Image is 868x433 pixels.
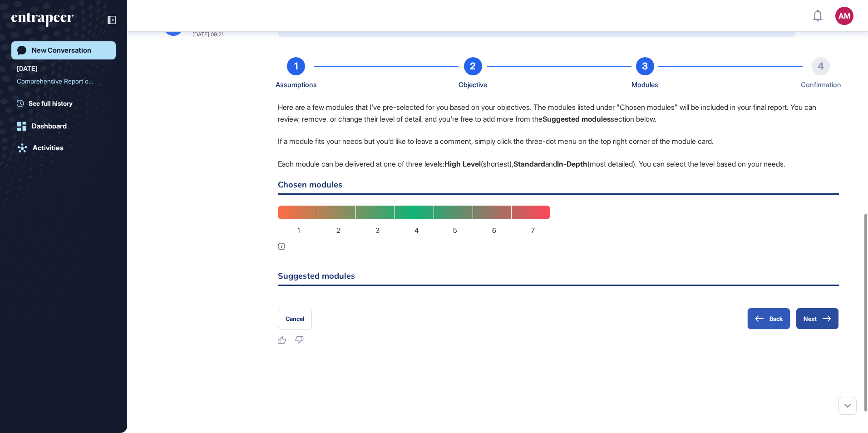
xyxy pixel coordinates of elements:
a: New Conversation [11,41,116,59]
span: 2 [336,225,340,236]
div: 1 [287,57,305,75]
div: Assumptions [276,79,317,91]
button: Cancel [278,308,312,330]
a: See full history [17,98,116,108]
button: Next [796,308,839,330]
div: Dashboard [32,122,67,130]
div: New Conversation [32,46,91,54]
div: 2 [464,57,482,75]
div: Activities [33,144,64,152]
span: 5 [453,225,457,236]
span: 6 [492,225,496,236]
a: Activities [11,139,116,157]
div: Comprehensive Report on R... [17,74,103,89]
b: In-Depth [557,159,587,168]
button: AM [835,7,853,25]
h6: Suggested modules [278,272,839,286]
div: 3 [636,57,654,75]
div: [DATE] [17,63,38,74]
span: 7 [531,225,535,236]
div: Modules [631,79,658,91]
span: 4 [414,225,419,236]
div: Confirmation [801,79,841,91]
p: Each module can be delivered at one of three levels: (shortest), and (most detailed). You can sel... [278,158,839,170]
div: entrapeer-logo [11,13,74,27]
div: [DATE] 09:21 [192,32,223,37]
b: Suggested modules [542,114,611,123]
span: 3 [375,225,380,236]
span: See full history [29,98,73,108]
div: 4 [812,57,830,75]
p: Here are a few modules that I've pre-selected for you based on your objectives. The modules liste... [278,102,839,125]
p: If a module fits your needs but you'd like to leave a comment, simply click the three-dot menu on... [278,136,839,148]
button: Back [747,308,790,330]
div: Comprehensive Report on Regional Demand for Glass Packaging in Various Sectors with Detailed Anal... [17,74,110,89]
div: Objective [459,79,487,91]
span: 1 [297,225,300,236]
h6: Chosen modules [278,181,839,195]
a: Dashboard [11,117,116,135]
b: Standard [513,159,545,168]
b: High Level [444,159,481,168]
